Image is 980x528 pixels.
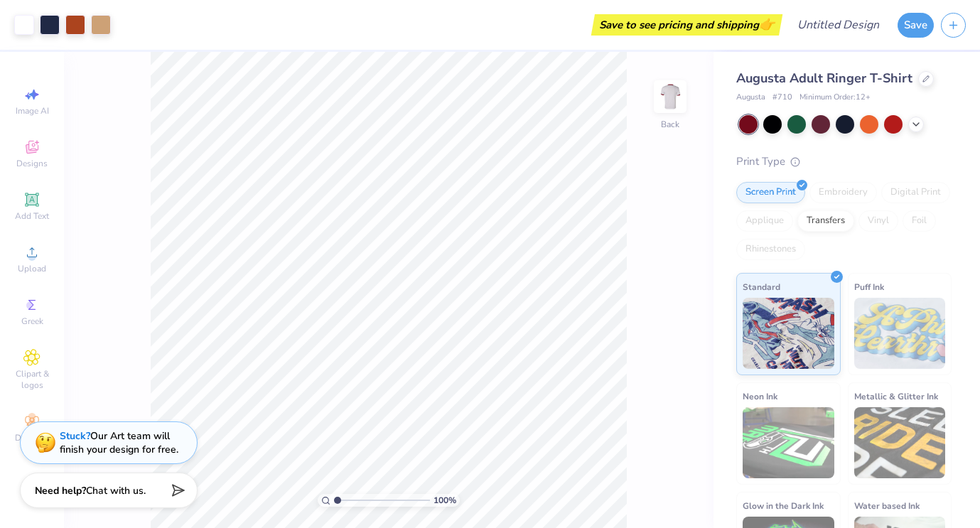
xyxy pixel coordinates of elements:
input: Untitled Design [786,11,890,39]
span: Neon Ink [743,389,777,404]
span: Upload [18,263,46,274]
span: Add Text [15,210,49,222]
div: Our Art team will finish your design for free. [60,429,178,456]
span: Standard [743,279,780,294]
span: Chat with us. [86,484,146,497]
div: Vinyl [858,210,898,232]
div: Digital Print [881,182,950,203]
img: Standard [743,298,834,369]
div: Embroidery [809,182,877,203]
span: Puff Ink [854,279,884,294]
img: Metallic & Glitter Ink [854,407,946,478]
div: Transfers [797,210,854,232]
div: Rhinestones [736,239,805,260]
div: Back [661,118,679,131]
span: Augusta Adult Ringer T-Shirt [736,70,912,87]
span: 👉 [759,16,775,33]
span: # 710 [772,92,792,104]
span: Clipart & logos [7,368,57,391]
strong: Stuck? [60,429,90,443]
span: Water based Ink [854,498,920,513]
span: 100 % [434,494,456,507]
span: Augusta [736,92,765,104]
span: Image AI [16,105,49,117]
span: Metallic & Glitter Ink [854,389,938,404]
div: Print Type [736,153,952,170]
strong: Need help? [35,484,86,497]
button: Save [898,13,934,38]
span: Greek [21,316,43,327]
span: Decorate [15,432,49,443]
img: Back [656,82,684,111]
div: Screen Print [736,182,805,203]
div: Save to see pricing and shipping [595,14,779,36]
span: Designs [16,158,48,169]
img: Puff Ink [854,298,946,369]
img: Neon Ink [743,407,834,478]
div: Foil [903,210,936,232]
span: Glow in the Dark Ink [743,498,824,513]
div: Applique [736,210,793,232]
span: Minimum Order: 12 + [799,92,871,104]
